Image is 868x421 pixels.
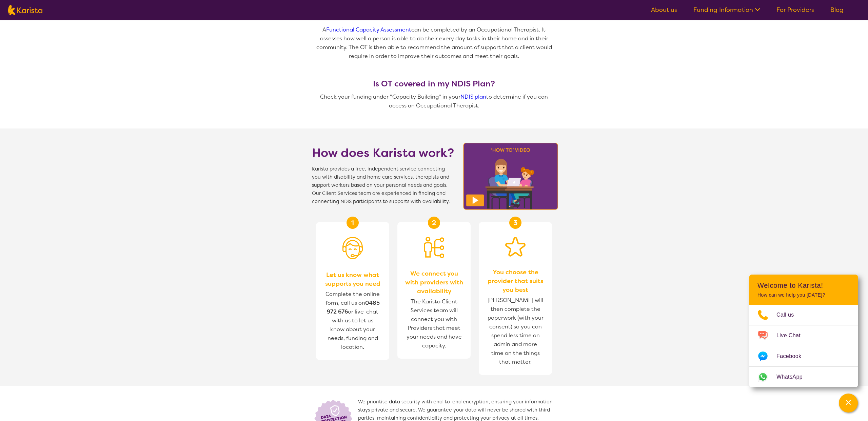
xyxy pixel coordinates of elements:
[312,2,556,21] h3: What is a Functional Capacity Assessment and why do I need one?
[461,141,560,212] img: Karista video
[693,6,760,14] a: Funding Information
[749,367,858,387] a: Web link opens in a new tab.
[404,296,464,352] span: The Karista Client Services team will connect you with Providers that meet your needs and have ca...
[776,6,814,14] a: For Providers
[839,394,858,413] button: Channel Menu
[342,237,363,259] img: Person with headset icon
[316,26,553,60] span: A can be completed by an Occupational Therapist. It assesses how well a person is able to do thei...
[323,270,382,288] span: Let us know what supports you need
[486,294,545,368] span: [PERSON_NAME] will then complete the paperwork (with your consent) so you can spend less time on ...
[757,292,850,298] p: How can we help you [DATE]?
[320,93,549,109] span: Check your funding under "Capacity Building" in your to determine if you can access an Occupation...
[776,330,809,341] span: Live Chat
[312,79,556,88] h3: Is OT covered in my NDIS Plan?
[749,305,858,387] ul: Choose channel
[776,372,811,382] span: WhatsApp
[651,6,677,14] a: About us
[347,217,359,229] div: 1
[460,93,486,100] a: NDIS plan
[326,26,411,33] a: Functional Capacity Assessment
[312,145,454,161] h1: How does Karista work?
[776,351,809,361] span: Facebook
[757,281,850,289] h2: Welcome to Karista!
[486,268,545,294] span: You choose the provider that suits you best
[830,6,844,14] a: Blog
[505,237,526,257] img: Star icon
[8,5,42,15] img: Karista logo
[404,269,464,296] span: We connect you with providers with availability
[428,217,440,229] div: 2
[509,217,521,229] div: 3
[424,237,444,258] img: Person being matched to services icon
[325,290,380,350] span: Complete the online form, call us on or live-chat with us to let us know about your needs, fundin...
[312,165,454,206] span: Karista provides a free, independent service connecting you with disability and home care service...
[749,275,858,387] div: Channel Menu
[776,310,802,320] span: Call us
